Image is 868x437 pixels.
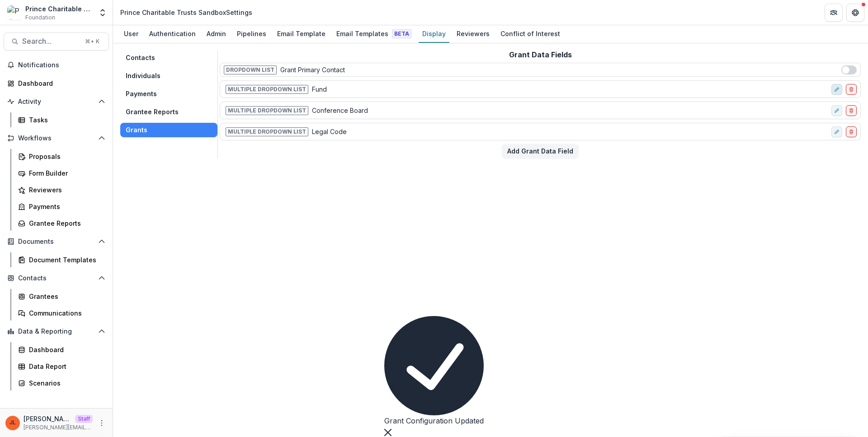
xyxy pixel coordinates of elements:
[18,238,94,246] span: Documents
[22,37,80,46] span: Search...
[4,271,109,285] button: Open Contacts
[29,115,102,125] div: Tasks
[146,25,199,43] a: Authentication
[226,106,308,115] span: Multiple Dropdown List
[83,37,101,46] div: ⌘ + K
[226,85,308,94] span: Multiple Dropdown List
[29,292,102,301] div: Grantees
[312,84,327,94] p: Fund
[146,27,199,40] div: Authentication
[18,61,105,69] span: Notifications
[14,149,109,164] a: Proposals
[497,25,564,43] a: Conflict of Interest
[333,25,415,43] a: Email Templates Beta
[203,27,230,40] div: Admin
[274,25,329,43] a: Email Template
[226,127,308,136] span: Multiple Dropdown List
[120,27,142,40] div: User
[18,79,102,88] div: Dashboard
[29,218,102,228] div: Grantee Reports
[14,289,109,304] a: Grantees
[312,106,368,115] p: Conference Board
[120,51,217,65] button: Contacts
[14,359,109,374] a: Data Report
[419,27,449,40] div: Display
[29,345,102,354] div: Dashboard
[120,69,217,83] button: Individuals
[4,94,109,109] button: Open Activity
[233,25,270,43] a: Pipelines
[274,27,329,40] div: Email Template
[312,127,347,136] p: Legal Code
[29,362,102,371] div: Data Report
[14,376,109,391] a: Scenarios
[96,418,107,428] button: More
[14,199,109,214] a: Payments
[18,135,94,142] span: Workflows
[502,144,579,158] button: Add Grant Data Field
[75,415,93,423] p: Staff
[14,182,109,197] a: Reviewers
[280,65,345,74] p: Grant Primary Contact
[29,378,102,388] div: Scenarios
[831,126,842,137] button: edit-field-row
[29,308,102,318] div: Communications
[29,202,102,211] div: Payments
[203,25,230,43] a: Admin
[14,252,109,267] a: Document Templates
[120,25,142,43] a: User
[120,87,217,101] button: Payments
[4,33,109,51] button: Search...
[846,84,857,95] button: delete-field-row
[14,166,109,181] a: Form Builder
[29,255,102,265] div: Document Templates
[24,423,93,432] p: [PERSON_NAME][EMAIL_ADDRESS][DOMAIN_NAME]
[14,216,109,231] a: Grantee Reports
[4,234,109,249] button: Open Documents
[831,105,842,116] button: edit-field-row
[120,105,217,119] button: Grantee Reports
[120,123,217,137] button: Grants
[825,4,843,22] button: Partners
[14,112,109,127] a: Tasks
[224,65,277,74] span: Dropdown List
[29,152,102,161] div: Proposals
[453,25,493,43] a: Reviewers
[25,4,93,14] div: Prince Charitable Trusts Sandbox
[846,105,857,116] button: delete-field-row
[509,51,572,59] h2: Grant Data Fields
[25,14,55,22] span: Foundation
[29,168,102,178] div: Form Builder
[846,4,864,22] button: Get Help
[4,58,109,72] button: Notifications
[497,27,564,40] div: Conflict of Interest
[120,8,252,17] div: Prince Charitable Trusts Sandbox Settings
[18,274,94,282] span: Contacts
[117,6,256,19] nav: breadcrumb
[419,25,449,43] a: Display
[7,5,22,20] img: Prince Charitable Trusts Sandbox
[18,98,94,106] span: Activity
[9,420,16,426] div: Jeanne Locker
[233,27,270,40] div: Pipelines
[29,185,102,195] div: Reviewers
[14,342,109,357] a: Dashboard
[14,306,109,321] a: Communications
[453,27,493,40] div: Reviewers
[846,126,857,137] button: delete-field-row
[96,4,109,22] button: Open entity switcher
[333,27,415,40] div: Email Templates
[831,84,842,95] button: edit-field-row
[4,131,109,145] button: Open Workflows
[24,414,71,423] p: [PERSON_NAME]
[392,29,411,38] span: Beta
[4,324,109,339] button: Open Data & Reporting
[18,328,94,335] span: Data & Reporting
[4,76,109,91] a: Dashboard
